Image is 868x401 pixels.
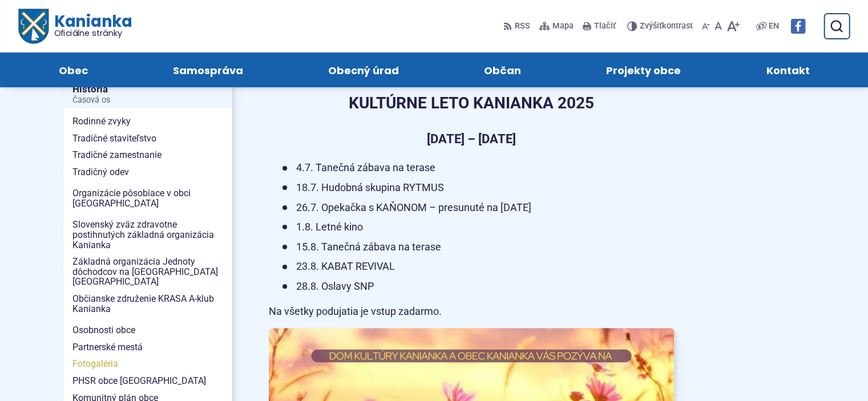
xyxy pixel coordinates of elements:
[712,14,724,38] button: Nastaviť pôvodnú veľkosť písma
[63,216,232,253] a: Slovenský zväz zdravotne postihnutých základná organizácia Kanianka
[72,355,223,372] span: Fotogaléria
[473,94,594,112] strong: KANIANKA 2025
[724,14,742,38] button: Zväčšiť veľkosť písma
[173,52,243,87] span: Samospráva
[503,14,532,38] a: RSS
[72,216,223,253] span: Slovenský zväz zdravotne postihnutých základná organizácia Kanianka
[72,253,223,290] span: Základná organizácia Jednoty dôchodcov na [GEOGRAPHIC_DATA] [GEOGRAPHIC_DATA]
[766,52,809,87] span: Kontakt
[142,52,274,87] a: Samospráva
[72,185,223,212] span: Organizácie pôsobiace v obci [GEOGRAPHIC_DATA]
[640,21,662,31] span: Zvýšiť
[580,14,618,38] button: Tlačiť
[282,199,674,217] li: 26.7. Opekačka s KAŇONOM – presunuté na [DATE]
[515,19,530,33] span: RSS
[349,94,469,112] strong: KULTÚRNE LETO
[700,14,712,38] button: Zmenšiť veľkosť písma
[63,290,232,317] a: Občianske združenie KRASA A-klub Kanianka
[72,113,223,130] span: Rodinné zvyky
[63,113,232,130] a: Rodinné zvyky
[328,52,399,87] span: Obecný úrad
[594,22,616,31] span: Tlačiť
[72,339,223,356] span: Partnerské mestá
[63,322,232,339] a: Osobnosti obce
[484,52,521,87] span: Občan
[72,130,223,147] span: Tradičné staviteľstvo
[72,164,223,181] span: Tradičný odev
[427,132,516,146] strong: [DATE] – [DATE]
[453,52,552,87] a: Občan
[54,29,132,37] span: Oficiálne stránky
[72,290,223,317] span: Občianske združenie KRASA A-klub Kanianka
[769,19,779,33] span: EN
[63,147,232,164] a: Tradičné zamestnanie
[790,19,805,34] img: Prejsť na Facebook stránku
[606,52,681,87] span: Projekty obce
[72,147,223,164] span: Tradičné zamestnanie
[72,80,223,108] span: História
[63,355,232,372] a: Fotogaléria
[63,185,232,212] a: Organizácie pôsobiace v obci [GEOGRAPHIC_DATA]
[735,52,841,87] a: Kontakt
[282,278,674,295] li: 28.8. Oslavy SNP
[63,80,232,108] a: HistóriaČasová os
[552,19,574,33] span: Mapa
[72,96,223,105] span: Časová os
[63,130,232,147] a: Tradičné staviteľstvo
[59,52,88,87] span: Obec
[63,253,232,290] a: Základná organizácia Jednoty dôchodcov na [GEOGRAPHIC_DATA] [GEOGRAPHIC_DATA]
[575,52,712,87] a: Projekty obce
[63,339,232,356] a: Partnerské mestá
[48,14,131,38] span: Kanianka
[282,258,674,276] li: 23.8. KABAT REVIVAL
[627,14,695,38] button: Zvýšiťkontrast
[72,372,223,390] span: PHSR obce [GEOGRAPHIC_DATA]
[282,179,674,197] li: 18.7. Hudobná skupina RYTMUS
[27,52,119,87] a: Obec
[282,159,674,177] li: 4.7. Tanečná zábava na terase
[282,238,674,256] li: 15.8. Tanečná zábava na terase
[640,22,693,31] span: kontrast
[282,218,674,236] li: 1.8. Letné kino
[18,9,48,44] img: Prejsť na domovskú stránku
[18,9,132,44] a: Logo Kanianka, prejsť na domovskú stránku.
[297,52,430,87] a: Obecný úrad
[63,164,232,181] a: Tradičný odev
[72,322,223,339] span: Osobnosti obce
[269,303,674,321] p: Na všetky podujatia je vstup zadarmo.
[63,372,232,390] a: PHSR obce [GEOGRAPHIC_DATA]
[766,19,781,33] a: EN
[537,14,576,38] a: Mapa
